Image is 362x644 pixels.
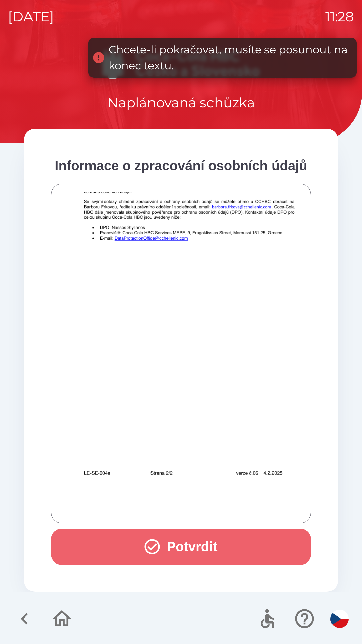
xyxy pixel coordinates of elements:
img: Logo [24,47,338,79]
div: Chcete-li pokračovat, musíte se posunout na konec textu. [109,42,350,74]
div: Informace o zpracování osobních údajů [51,156,311,176]
p: Naplánovaná schůzka [107,93,255,113]
img: cs flag [330,610,349,628]
p: 11:28 [325,7,354,27]
p: [DATE] [8,7,54,27]
button: Potvrdit [51,529,311,565]
img: Y70EEgjrvXbNPAIRiEAEIhCBCEQgAosTSCAsjrQBIxCBCEQgAhGIQAQisF4CCYT1XrtmHoEIRCACEYhABCIQgcUJJBAWR9qAE... [59,128,319,496]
